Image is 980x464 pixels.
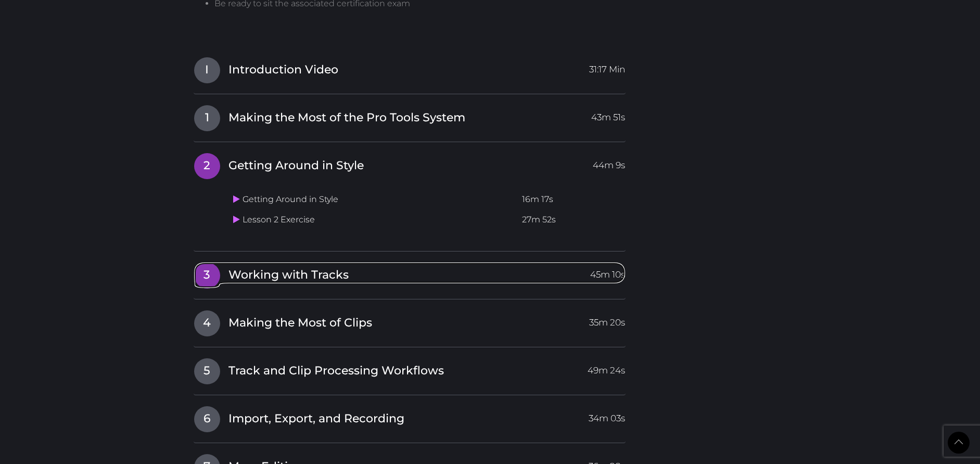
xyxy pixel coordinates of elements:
[194,57,220,83] span: I
[194,262,626,284] a: 3Working with Tracks45m 10s
[591,105,625,124] span: 43m 51s
[194,105,626,127] a: 1Making the Most of the Pro Tools System43m 51s
[228,267,349,283] span: Working with Tracks
[228,411,404,427] span: Import, Export, and Recording
[228,363,444,379] span: Track and Clip Processing Workflows
[589,310,625,329] span: 35m 20s
[228,110,465,126] span: Making the Most of the Pro Tools System
[589,57,625,76] span: 31:17 Min
[588,358,625,377] span: 49m 24s
[194,310,626,332] a: 4Making the Most of Clips35m 20s
[589,406,625,425] span: 34m 03s
[228,315,372,331] span: Making the Most of Clips
[228,62,338,78] span: Introduction Video
[194,406,626,428] a: 6Import, Export, and Recording34m 03s
[590,262,625,281] span: 45m 10s
[229,210,518,230] td: Lesson 2 Exercise
[228,158,364,174] span: Getting Around in Style
[518,210,626,230] td: 27m 52s
[194,262,220,289] span: 3
[194,406,220,432] span: 6
[229,190,518,210] td: Getting Around in Style
[194,153,626,174] a: 2Getting Around in Style44m 9s
[194,358,626,380] a: 5Track and Clip Processing Workflows49m 24s
[194,310,220,336] span: 4
[518,190,626,210] td: 16m 17s
[194,153,220,179] span: 2
[948,432,970,454] a: Back to Top
[194,105,220,131] span: 1
[593,153,625,172] span: 44m 9s
[194,57,626,79] a: IIntroduction Video31:17 Min
[194,358,220,384] span: 5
